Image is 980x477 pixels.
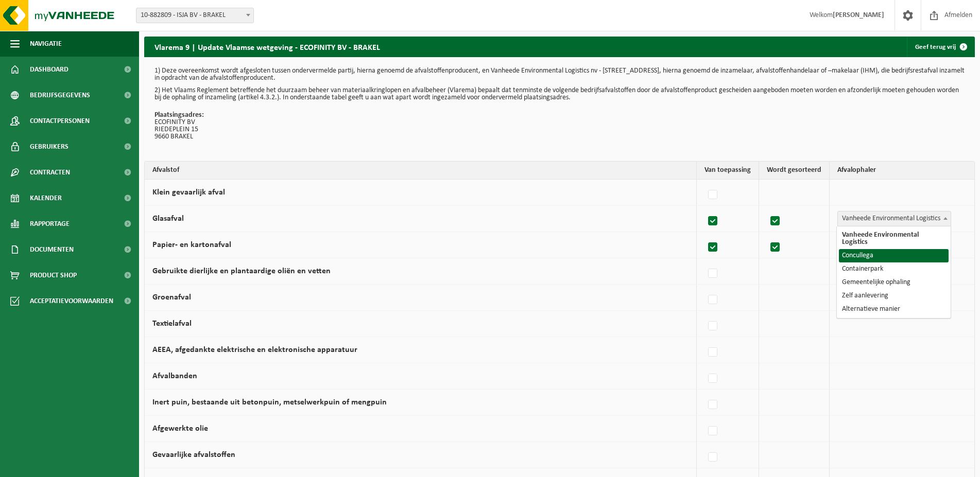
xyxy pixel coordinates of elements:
span: Vanheede Environmental Logistics [837,211,951,226]
strong: [PERSON_NAME] [833,11,884,19]
span: Kalender [30,185,62,211]
span: Vanheede Environmental Logistics [838,211,951,226]
label: AEEA, afgedankte elektrische en elektronische apparatuur [152,346,357,354]
span: Bedrijfsgegevens [30,82,90,108]
label: Glasafval [152,215,184,223]
span: 10-882809 - ISJA BV - BRAKEL [136,8,254,23]
span: Contracten [30,160,70,185]
p: 2) Het Vlaams Reglement betreffende het duurzaam beheer van materiaalkringlopen en afvalbeheer (V... [154,87,965,101]
label: Klein gevaarlijk afval [152,188,225,197]
li: Concullega [839,249,949,262]
strong: Plaatsingsadres: [154,111,204,119]
label: Textielafval [152,320,192,328]
label: Inert puin, bestaande uit betonpuin, metselwerkpuin of mengpuin [152,398,387,407]
p: 1) Deze overeenkomst wordt afgesloten tussen ondervermelde partij, hierna genoemd de afvalstoffen... [154,67,965,82]
li: Containerpark [839,262,949,276]
label: Afgewerkte olie [152,425,208,433]
li: Vanheede Environmental Logistics [839,228,949,249]
span: Product Shop [30,262,77,288]
span: Acceptatievoorwaarden [30,288,113,314]
li: Zelf aanlevering [839,289,949,303]
a: Geef terug vrij [907,37,974,57]
th: Afvalstof [145,162,697,180]
li: Alternatieve manier [839,303,949,316]
th: Afvalophaler [830,162,974,180]
label: Gevaarlijke afvalstoffen [152,451,235,459]
p: ECOFINITY BV RIEDEPLEIN 15 9660 BRAKEL [154,112,965,140]
h2: Vlarema 9 | Update Vlaamse wetgeving - ECOFINITY BV - BRAKEL [144,37,390,57]
span: Rapportage [30,211,70,237]
span: Dashboard [30,57,68,82]
label: Afvalbanden [152,372,197,380]
span: Navigatie [30,31,62,57]
span: Contactpersonen [30,108,90,134]
th: Van toepassing [697,162,759,180]
label: Gebruikte dierlijke en plantaardige oliën en vetten [152,267,331,275]
span: 10-882809 - ISJA BV - BRAKEL [136,8,253,23]
span: Documenten [30,237,74,262]
label: Groenafval [152,293,191,302]
li: Gemeentelijke ophaling [839,276,949,289]
span: Gebruikers [30,134,68,160]
th: Wordt gesorteerd [759,162,830,180]
label: Papier- en kartonafval [152,241,231,249]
